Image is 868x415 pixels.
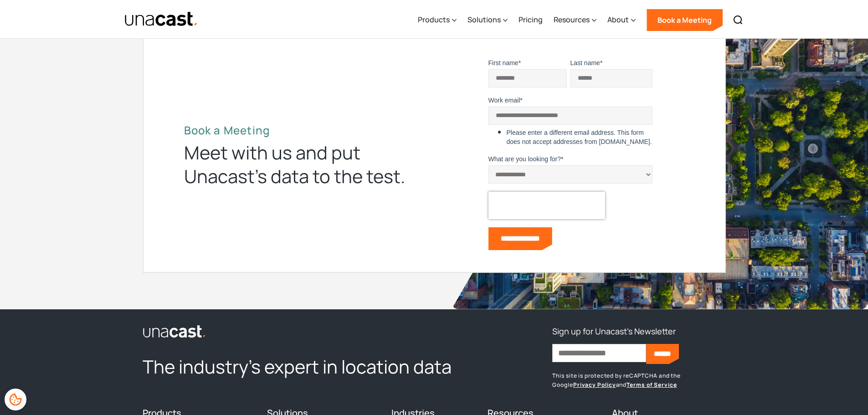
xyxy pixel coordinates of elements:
a: Pricing [519,1,543,39]
span: Work email [488,97,520,104]
div: Products [418,1,457,39]
div: Solutions [467,1,508,39]
span: Last name [570,59,600,67]
label: Please enter a different email address. This form does not accept addresses from [DOMAIN_NAME]. [507,128,652,146]
p: This site is protected by reCAPTCHA and the Google and [552,371,725,389]
div: About [607,1,636,39]
a: home [124,11,199,27]
div: Resources [554,1,596,39]
div: Cookie Preferences [5,389,26,410]
a: Terms of Service [627,381,677,389]
h2: Book a Meeting [184,123,421,137]
div: Products [418,14,450,25]
iframe: reCAPTCHA [488,192,605,219]
div: Solutions [467,14,501,25]
img: Unacast logo [143,325,206,338]
a: link to the homepage [143,324,477,338]
div: Meet with us and put Unacast’s data to the test. [184,141,421,188]
span: What are you looking for? [488,155,561,163]
img: Search icon [733,15,744,26]
img: Unacast text logo [124,11,199,27]
h2: The industry’s expert in location data [143,355,477,379]
div: About [607,14,629,25]
a: Privacy Policy [573,381,616,389]
span: First name [488,59,519,67]
a: Book a Meeting [647,9,723,31]
h3: Sign up for Unacast's Newsletter [552,324,676,338]
div: Resources [554,14,590,25]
